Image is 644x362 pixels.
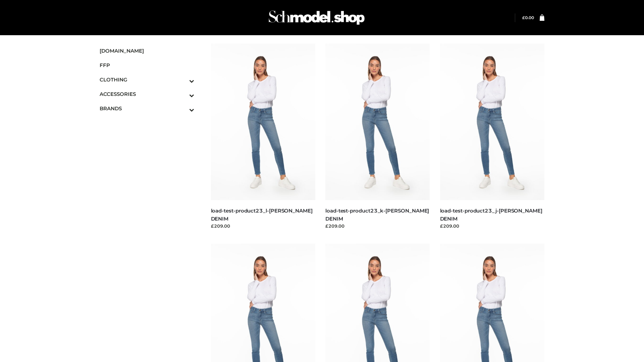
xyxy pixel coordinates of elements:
button: Toggle Submenu [171,72,194,87]
button: Toggle Submenu [171,87,194,101]
a: FFP [100,58,194,72]
div: £209.00 [325,223,430,229]
span: CLOTHING [100,76,194,83]
a: ACCESSORIESToggle Submenu [100,87,194,101]
span: ACCESSORIES [100,90,194,98]
a: BRANDSToggle Submenu [100,101,194,116]
span: BRANDS [100,105,194,112]
img: Schmodel Admin 964 [266,4,367,31]
a: load-test-product23_k-[PERSON_NAME] DENIM [325,207,429,222]
div: £209.00 [211,223,316,229]
div: £209.00 [440,223,545,229]
button: Toggle Submenu [171,101,194,116]
span: £ [522,15,525,20]
span: FFP [100,61,194,69]
bdi: 0.00 [522,15,534,20]
a: load-test-product23_l-[PERSON_NAME] DENIM [211,207,313,222]
span: [DOMAIN_NAME] [100,47,194,55]
a: £0.00 [522,15,534,20]
a: [DOMAIN_NAME] [100,44,194,58]
a: load-test-product23_j-[PERSON_NAME] DENIM [440,207,542,222]
a: CLOTHINGToggle Submenu [100,72,194,87]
